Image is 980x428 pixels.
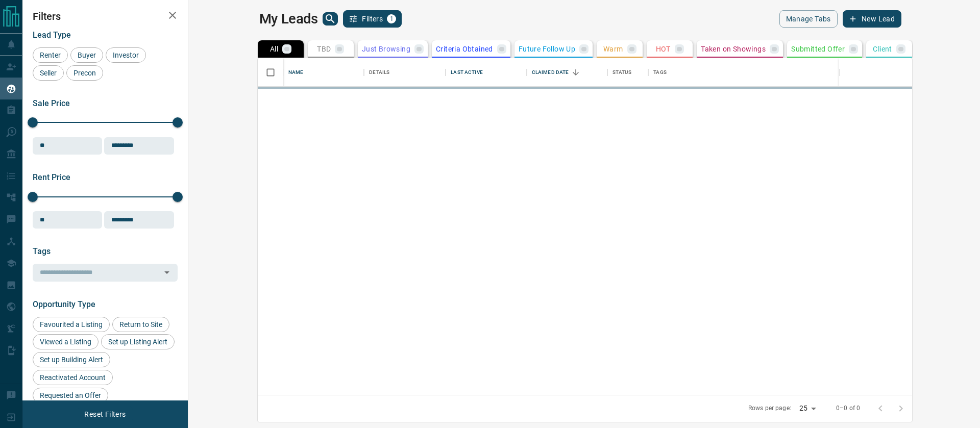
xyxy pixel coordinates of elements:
[101,334,175,349] div: Set up Listing Alert
[33,10,178,22] h2: Filters
[74,51,100,59] span: Buyer
[288,58,304,87] div: Name
[109,51,142,59] span: Investor
[436,45,493,53] p: Criteria Obtained
[112,317,169,332] div: Return to Site
[106,47,146,63] div: Investor
[259,11,318,27] h1: My Leads
[33,65,64,81] div: Seller
[527,58,607,87] div: Claimed Date
[70,69,100,77] span: Precon
[648,58,972,87] div: Tags
[519,45,575,53] p: Future Follow Up
[160,265,174,280] button: Open
[795,401,820,416] div: 25
[323,12,338,26] button: search button
[36,51,64,59] span: Renter
[33,370,113,385] div: Reactivated Account
[317,45,331,53] p: TBD
[36,320,106,329] span: Favourited a Listing
[388,15,395,22] span: 1
[701,45,766,53] p: Taken on Showings
[36,356,107,364] span: Set up Building Alert
[836,404,860,413] p: 0–0 of 0
[33,352,110,367] div: Set up Building Alert
[612,58,631,87] div: Status
[33,388,108,403] div: Requested an Offer
[451,58,482,87] div: Last Active
[33,47,68,63] div: Renter
[33,299,95,309] span: Opportunity Type
[779,10,838,28] button: Manage Tabs
[607,58,648,87] div: Status
[532,58,569,87] div: Claimed Date
[369,58,389,87] div: Details
[603,45,623,53] p: Warm
[70,47,103,63] div: Buyer
[33,172,70,182] span: Rent Price
[36,338,95,346] span: Viewed a Listing
[362,45,410,53] p: Just Browsing
[873,45,892,53] p: Client
[33,246,51,256] span: Tags
[36,391,105,399] span: Requested an Offer
[33,317,110,332] div: Favourited a Listing
[105,338,171,346] span: Set up Listing Alert
[283,58,364,87] div: Name
[656,45,671,53] p: HOT
[33,334,99,349] div: Viewed a Listing
[33,98,70,108] span: Sale Price
[569,65,583,80] button: Sort
[748,404,791,413] p: Rows per page:
[66,65,103,81] div: Precon
[843,10,901,28] button: New Lead
[653,58,667,87] div: Tags
[343,10,402,28] button: Filters1
[78,406,132,423] button: Reset Filters
[791,45,845,53] p: Submitted Offer
[116,320,166,329] span: Return to Site
[33,30,71,40] span: Lead Type
[270,45,278,53] p: All
[446,58,526,87] div: Last Active
[36,69,60,77] span: Seller
[364,58,446,87] div: Details
[36,373,109,382] span: Reactivated Account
